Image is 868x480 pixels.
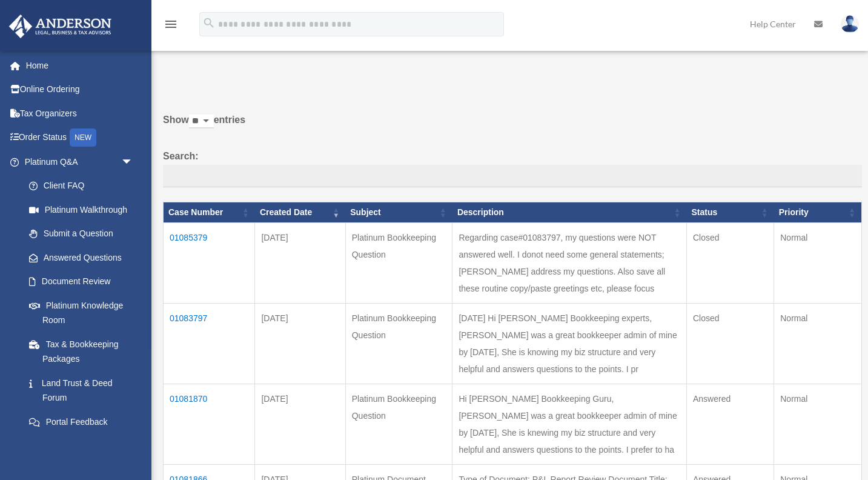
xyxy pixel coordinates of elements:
[164,202,255,223] th: Case Number: activate to sort column ascending
[686,304,774,384] td: Closed
[774,384,862,465] td: Normal
[686,223,774,304] td: Closed
[202,16,216,30] i: search
[452,384,687,465] td: Hi [PERSON_NAME] Bookkeeping Guru, [PERSON_NAME] was a great bookkeeper admin of mine by [DATE], ...
[255,304,345,384] td: [DATE]
[17,245,139,270] a: Answered Questions
[345,223,452,304] td: Platinum Bookkeeping Question
[452,223,687,304] td: Regarding case#01083797, my questions were NOT answered well. I donot need some general statement...
[345,202,452,223] th: Subject: activate to sort column ascending
[8,434,151,458] a: Digital Productsarrow_drop_down
[255,223,345,304] td: [DATE]
[8,101,151,125] a: Tax Organizers
[164,304,255,384] td: 01083797
[70,128,96,147] div: NEW
[452,202,687,223] th: Description: activate to sort column ascending
[121,150,145,175] span: arrow_drop_down
[452,304,687,384] td: [DATE] Hi [PERSON_NAME] Bookkeeping experts, [PERSON_NAME] was a great bookkeeper admin of mine b...
[841,15,859,33] img: User Pic
[8,125,151,150] a: Order StatusNEW
[5,15,115,38] img: Anderson Advisors Platinum Portal
[8,150,145,174] a: Platinum Q&Aarrow_drop_down
[774,202,862,223] th: Priority: activate to sort column ascending
[121,434,145,459] span: arrow_drop_down
[255,202,345,223] th: Created Date: activate to sort column ascending
[17,222,145,246] a: Submit a Question
[686,384,774,465] td: Answered
[189,115,214,128] select: Showentries
[17,410,145,434] a: Portal Feedback
[774,304,862,384] td: Normal
[17,371,145,410] a: Land Trust & Deed Forum
[255,384,345,465] td: [DATE]
[164,21,178,32] a: menu
[8,78,151,102] a: Online Ordering
[163,148,862,188] label: Search:
[17,198,145,222] a: Platinum Walkthrough
[686,202,774,223] th: Status: activate to sort column ascending
[163,165,862,188] input: Search:
[345,304,452,384] td: Platinum Bookkeeping Question
[8,53,151,78] a: Home
[774,223,862,304] td: Normal
[163,112,862,141] label: Show entries
[164,384,255,465] td: 01081870
[164,223,255,304] td: 01085379
[17,293,145,332] a: Platinum Knowledge Room
[17,332,145,371] a: Tax & Bookkeeping Packages
[345,384,452,465] td: Platinum Bookkeeping Question
[17,270,145,294] a: Document Review
[164,17,178,32] i: menu
[17,174,145,198] a: Client FAQ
